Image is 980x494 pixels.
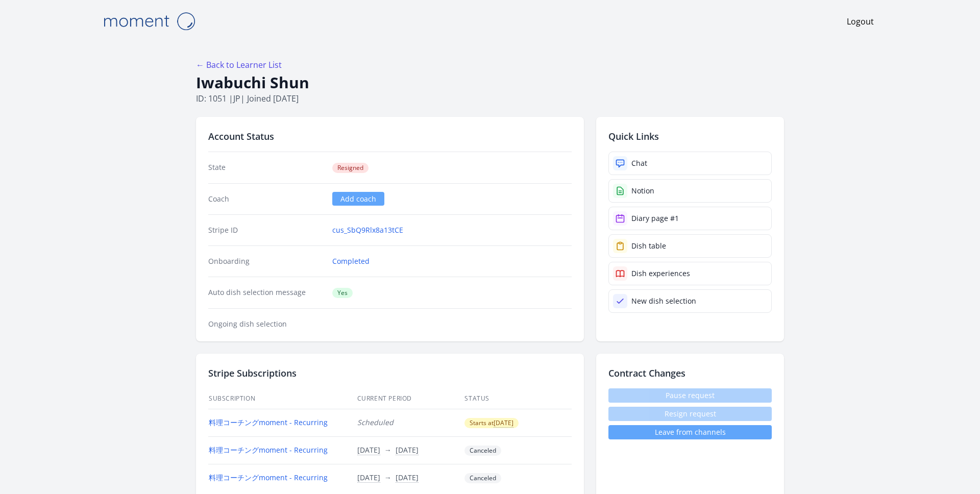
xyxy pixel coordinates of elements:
span: Starts at [464,418,519,428]
a: Chat [608,152,772,175]
button: [DATE] [396,445,419,455]
span: [DATE] [494,418,513,428]
h1: Iwabuchi Shun [196,73,784,92]
a: ← Back to Learner List [196,59,282,70]
dt: Onboarding [208,256,324,266]
a: cus_SbQ9Rlx8a13tCE [332,225,403,235]
a: New dish selection [608,289,772,313]
span: Yes [332,288,353,298]
th: Current Period [357,388,464,409]
button: [DATE] [494,419,513,427]
button: [DATE] [357,445,380,455]
span: Pause request [608,388,772,403]
th: Subscription [208,388,357,409]
a: 料理コーチングmoment - Recurring [209,445,328,455]
p: ID: 1051 | | Joined [DATE] [196,92,784,105]
dt: State [208,162,324,173]
span: Resign request [608,407,772,421]
span: Scheduled [357,417,394,427]
div: Chat [631,158,647,168]
div: Dish table [631,241,666,251]
a: Dish experiences [608,262,772,285]
a: Diary page #1 [608,207,772,230]
span: Resigned [332,163,369,173]
dt: Ongoing dish selection [208,319,324,329]
h2: Contract Changes [608,366,772,380]
button: [DATE] [396,473,419,483]
dt: Auto dish selection message [208,287,324,298]
div: Notion [631,186,654,196]
span: → [384,445,391,455]
span: jp [233,93,240,104]
div: Dish experiences [631,268,690,279]
img: Moment [98,8,200,34]
span: Canceled [464,473,501,483]
dt: Coach [208,194,324,204]
div: New dish selection [631,296,696,306]
a: Completed [332,256,370,266]
a: Leave from channels [608,425,772,439]
a: Dish table [608,234,772,258]
h2: Quick Links [608,129,772,143]
div: Diary page #1 [631,213,679,224]
a: Add coach [332,192,384,206]
a: 料理コーチングmoment - Recurring [209,417,328,427]
th: Status [464,388,572,409]
a: Logout [847,15,874,28]
h2: Account Status [208,129,572,143]
span: → [384,473,391,482]
h2: Stripe Subscriptions [208,366,572,380]
dt: Stripe ID [208,225,324,235]
button: [DATE] [357,473,380,483]
a: Notion [608,179,772,203]
a: 料理コーチングmoment - Recurring [209,473,328,482]
span: Canceled [464,446,501,456]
